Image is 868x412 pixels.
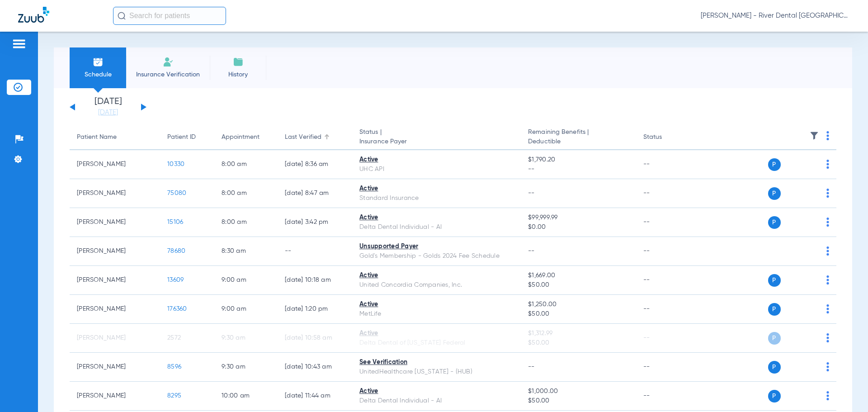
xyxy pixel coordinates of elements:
span: -- [528,364,535,370]
span: 75080 [167,190,186,196]
img: Search Icon [118,12,126,20]
th: Remaining Benefits | [521,125,636,150]
span: Insurance Payer [359,137,514,147]
td: -- [636,237,697,266]
td: 9:30 AM [214,324,278,353]
td: [DATE] 10:58 AM [278,324,352,353]
span: $99,999.99 [528,213,628,223]
span: 10330 [167,161,184,167]
span: 78680 [167,248,185,254]
td: 8:00 AM [214,208,278,237]
span: -- [528,248,535,254]
img: Zuub Logo [18,7,49,23]
div: Active [359,387,514,396]
div: Patient Name [77,133,117,142]
span: $0.00 [528,223,628,232]
span: P [768,274,781,287]
span: P [768,390,781,403]
td: 9:30 AM [214,353,278,382]
div: Delta Dental Individual - AI [359,223,514,232]
span: $1,312.99 [528,329,628,338]
td: [DATE] 8:47 AM [278,179,352,208]
td: [PERSON_NAME] [70,295,160,324]
span: $50.00 [528,338,628,348]
td: [PERSON_NAME] [70,179,160,208]
span: 8295 [167,393,181,399]
td: [PERSON_NAME] [70,266,160,295]
td: 8:00 AM [214,179,278,208]
div: UHC API [359,165,514,174]
td: -- [636,208,697,237]
span: $50.00 [528,309,628,319]
div: Last Verified [285,133,321,142]
span: P [768,216,781,229]
td: -- [636,382,697,411]
span: History [217,70,259,79]
span: Deductible [528,137,628,147]
span: Insurance Verification [133,70,203,79]
li: [DATE] [81,97,135,117]
th: Status | [352,125,521,150]
div: UnitedHealthcare [US_STATE] - (HUB) [359,367,514,377]
span: $50.00 [528,396,628,406]
td: [DATE] 11:44 AM [278,382,352,411]
img: group-dot-blue.svg [826,275,829,284]
img: Schedule [93,57,104,67]
img: group-dot-blue.svg [826,160,829,169]
span: $50.00 [528,280,628,290]
div: Patient ID [167,133,196,142]
img: group-dot-blue.svg [826,189,829,198]
img: group-dot-blue.svg [826,304,829,313]
td: 8:30 AM [214,237,278,266]
span: P [768,158,781,171]
input: Search for patients [113,7,226,25]
div: Appointment [222,133,259,142]
td: [DATE] 10:18 AM [278,266,352,295]
div: Delta Dental Individual - AI [359,396,514,406]
span: $1,669.00 [528,271,628,280]
span: P [768,361,781,374]
span: P [768,187,781,200]
span: $1,000.00 [528,387,628,396]
div: Standard Insurance [359,194,514,203]
span: 15106 [167,219,183,225]
td: 9:00 AM [214,295,278,324]
img: group-dot-blue.svg [826,246,829,256]
img: group-dot-blue.svg [826,362,829,371]
div: United Concordia Companies, Inc. [359,280,514,290]
td: [DATE] 1:20 PM [278,295,352,324]
span: 13609 [167,277,184,283]
div: Active [359,329,514,338]
div: Delta Dental of [US_STATE] Federal [359,338,514,348]
span: $1,790.20 [528,155,628,165]
img: group-dot-blue.svg [826,131,829,140]
td: 10:00 AM [214,382,278,411]
td: [PERSON_NAME] [70,324,160,353]
img: filter.svg [810,131,819,140]
td: [PERSON_NAME] [70,150,160,179]
span: Schedule [76,70,119,79]
td: [DATE] 8:36 AM [278,150,352,179]
span: -- [528,165,628,174]
td: [PERSON_NAME] [70,382,160,411]
div: Active [359,300,514,309]
td: [PERSON_NAME] [70,237,160,266]
span: $1,250.00 [528,300,628,309]
span: P [768,332,781,345]
td: 9:00 AM [214,266,278,295]
td: 8:00 AM [214,150,278,179]
div: Patient ID [167,133,207,142]
img: group-dot-blue.svg [826,391,829,400]
td: [PERSON_NAME] [70,353,160,382]
td: -- [636,266,697,295]
div: Active [359,271,514,280]
td: [PERSON_NAME] [70,208,160,237]
td: -- [636,324,697,353]
span: [PERSON_NAME] - River Dental [GEOGRAPHIC_DATA] [701,11,850,20]
td: [DATE] 3:42 PM [278,208,352,237]
div: Last Verified [285,133,345,142]
td: [DATE] 10:43 AM [278,353,352,382]
div: Active [359,213,514,223]
div: MetLife [359,309,514,319]
span: 176360 [167,306,187,312]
